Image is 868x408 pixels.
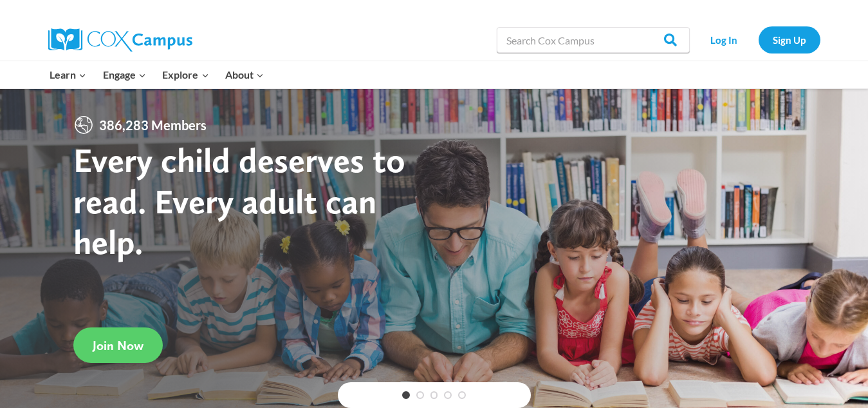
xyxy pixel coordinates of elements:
[162,66,208,83] span: Explore
[416,391,424,399] a: 2
[696,26,752,53] a: Log In
[73,139,405,262] strong: Every child deserves to read. Every adult can help.
[458,391,466,399] a: 5
[225,66,264,83] span: About
[48,28,192,52] img: Cox Campus
[759,26,820,53] a: Sign Up
[42,61,272,88] nav: Primary Navigation
[430,391,438,399] a: 3
[103,66,146,83] span: Engage
[497,27,690,53] input: Search Cox Campus
[444,391,452,399] a: 4
[93,338,143,353] span: Join Now
[50,66,86,83] span: Learn
[73,327,163,363] a: Join Now
[696,26,820,53] nav: Secondary Navigation
[94,115,212,135] span: 386,283 Members
[402,391,410,399] a: 1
